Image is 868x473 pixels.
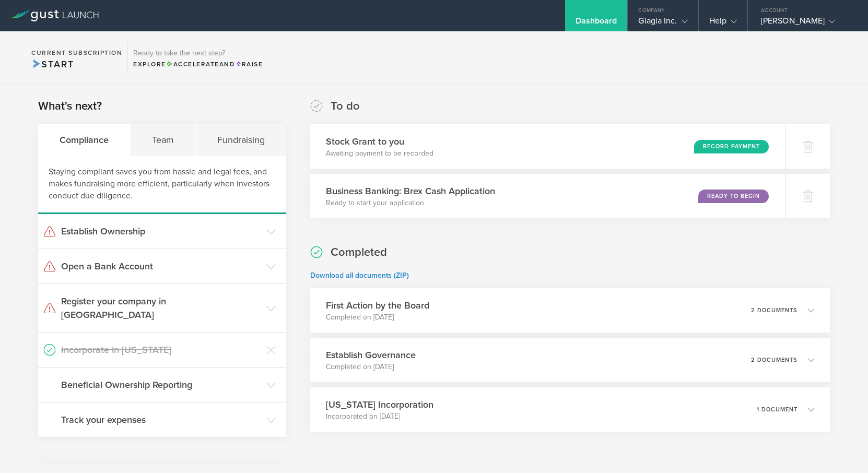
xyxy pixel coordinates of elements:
h3: Beneficial Ownership Reporting [61,378,261,392]
p: 1 document [757,407,797,412]
div: [PERSON_NAME] [761,16,850,31]
h2: To do [331,99,360,114]
span: Raise [235,61,263,68]
p: Ready to start your application [326,198,495,208]
h2: Completed [331,245,387,260]
span: and [166,61,236,68]
div: Ready to Begin [698,190,769,203]
h3: Business Banking: Brex Cash Application [326,184,495,198]
h3: Stock Grant to you [326,135,433,148]
h3: [US_STATE] Incorporation [326,398,433,411]
p: Awaiting payment to be recorded [326,148,433,159]
span: Start [31,58,74,70]
h3: Incorporate in [US_STATE] [61,343,261,357]
p: 2 documents [751,357,797,363]
div: Business Banking: Brex Cash ApplicationReady to start your applicationReady to Begin [310,174,785,218]
h2: What's next? [38,99,102,114]
h2: Current Subscription [31,50,122,56]
div: Explore [133,60,263,69]
h3: First Action by the Board [326,299,429,312]
div: Record Payment [694,140,769,153]
a: Download all documents (ZIP) [310,271,409,280]
div: Staying compliant saves you from hassle and legal fees, and makes fundraising more efficient, par... [38,156,286,214]
div: Dashboard [576,16,617,31]
div: Glagia Inc. [638,16,687,31]
h3: Establish Ownership [61,224,261,238]
div: Team [131,124,196,156]
p: Completed on [DATE] [326,312,429,323]
div: Compliance [38,124,131,156]
h3: Register your company in [GEOGRAPHIC_DATA] [61,294,261,322]
h3: Track your expenses [61,413,261,427]
h3: Open a Bank Account [61,259,261,273]
div: Stock Grant to youAwaiting payment to be recordedRecord Payment [310,124,785,169]
h3: Establish Governance [326,348,416,362]
div: Ready to take the next step?ExploreAccelerateandRaise [127,42,268,74]
div: Help [709,16,737,31]
span: Accelerate [166,61,219,68]
p: 2 documents [751,308,797,313]
p: Incorporated on [DATE] [326,411,433,422]
p: Completed on [DATE] [326,362,416,372]
div: Fundraising [196,124,286,156]
h3: Ready to take the next step? [133,50,263,57]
